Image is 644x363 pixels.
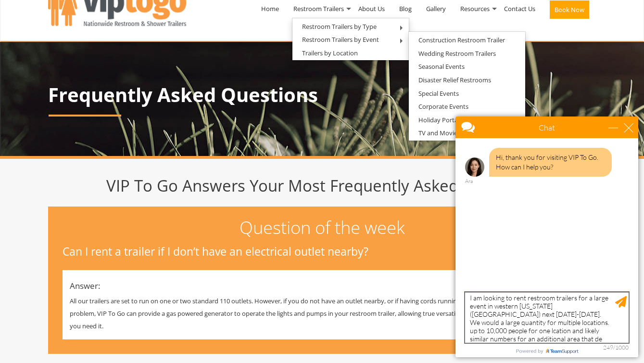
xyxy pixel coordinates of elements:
a: Trailers by Location [292,47,367,59]
a: Corporate Events [409,101,478,113]
h3: Can I rent a trailer if I don’t have an electrical outlet nearby? [63,246,582,258]
a: Special Events [409,88,468,100]
h4: Answer: [70,282,575,291]
p: Frequently Asked Questions [48,84,596,105]
iframe: Live Chat Box [450,111,644,363]
a: Holiday Portable Toilet Rentals [409,114,516,126]
a: Wedding Restroom Trailers [409,48,505,60]
a: Restroom Trailers by Event [292,34,389,46]
p: All our trailers are set to run on one or two standard 110 outlets. However, if you do not have a... [70,295,575,332]
a: Disaster Relief Restrooms [409,74,501,86]
a: Seasonal Events [409,61,474,73]
button: Book Now [550,0,589,19]
a: Restroom Trailers by Type [292,21,386,33]
h1: VIP To Go Answers Your Most Frequently Asked Questions [48,177,596,194]
a: Construction Restroom Trailer [409,34,515,46]
h2: Question of the week [63,218,582,237]
a: TV and Movie Shoots [409,127,489,139]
